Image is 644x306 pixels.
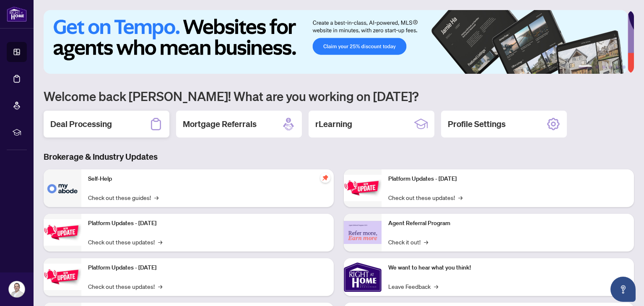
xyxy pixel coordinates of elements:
span: → [458,193,462,202]
h1: Welcome back [PERSON_NAME]! What are you working on [DATE]? [44,88,634,104]
button: Open asap [610,277,636,302]
img: Profile Icon [9,281,25,297]
p: Platform Updates - [DATE] [88,263,327,272]
a: Check out these updates!→ [388,193,462,202]
p: Platform Updates - [DATE] [388,174,627,184]
img: Self-Help [44,169,81,207]
a: Check out these guides!→ [88,193,158,202]
img: Platform Updates - June 23, 2025 [344,175,382,201]
h3: Brokerage & Industry Updates [44,151,634,163]
button: 3 [602,65,605,69]
span: → [434,282,438,291]
p: Agent Referral Program [388,219,627,228]
button: 4 [609,65,612,69]
a: Check it out!→ [388,237,428,246]
span: pushpin [320,173,330,183]
h2: Deal Processing [50,118,112,130]
a: Leave Feedback→ [388,282,438,291]
h2: Mortgage Referrals [183,118,257,130]
img: Platform Updates - July 21, 2025 [44,264,81,290]
img: logo [7,6,27,22]
p: We want to hear what you think! [388,263,627,272]
span: → [154,193,158,202]
img: Slide 0 [44,10,628,74]
span: → [424,237,428,246]
img: Agent Referral Program [344,221,382,244]
button: 2 [595,65,599,69]
button: 1 [579,65,592,69]
img: We want to hear what you think! [344,258,382,296]
button: 6 [622,65,626,69]
a: Check out these updates!→ [88,282,162,291]
span: → [158,237,162,246]
p: Self-Help [88,174,327,184]
button: 5 [615,65,619,69]
h2: Profile Settings [448,118,506,130]
a: Check out these updates!→ [88,237,162,246]
img: Platform Updates - September 16, 2025 [44,219,81,246]
span: → [158,282,162,291]
p: Platform Updates - [DATE] [88,219,327,228]
h2: rLearning [315,118,352,130]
